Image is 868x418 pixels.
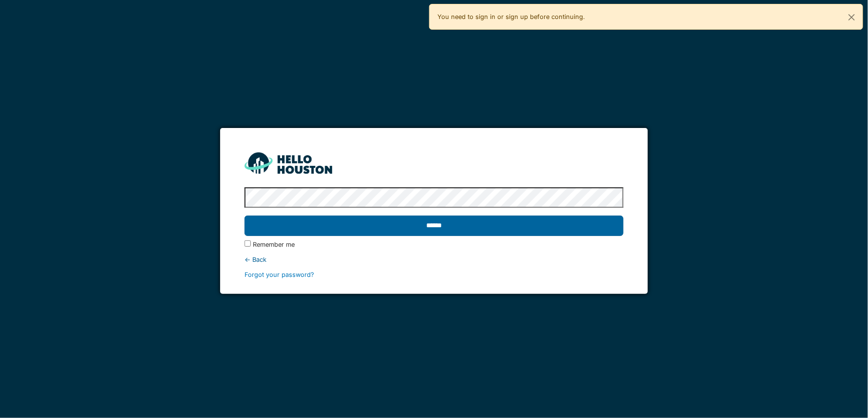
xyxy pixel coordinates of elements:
label: Remember me [253,240,295,249]
a: Forgot your password? [245,271,314,278]
button: Close [841,4,863,30]
div: You need to sign in or sign up before continuing. [429,4,863,30]
img: HH_line-BYnF2_Hg.png [245,152,332,173]
div: ← Back [245,255,623,264]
